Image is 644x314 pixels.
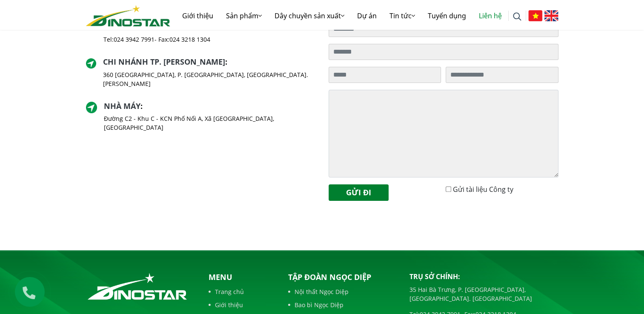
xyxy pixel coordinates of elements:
a: Dây chuyền sản xuất [268,2,351,29]
p: 35 Hai Bà Trưng, P. [GEOGRAPHIC_DATA], [GEOGRAPHIC_DATA]. [GEOGRAPHIC_DATA] [409,285,558,303]
a: Trang chủ [209,287,274,296]
p: Tel: - Fax: [103,35,315,44]
h2: : [103,57,316,67]
a: Sản phẩm [220,2,268,29]
button: Gửi đi [329,184,389,201]
img: logo_footer [86,271,189,301]
a: Liên hệ [472,2,508,29]
a: 024 3218 1304 [169,35,210,43]
label: Gửi tài liệu Công ty [453,184,513,194]
img: English [544,10,558,21]
img: directer [86,58,96,69]
a: Chi nhánh TP. [PERSON_NAME] [103,57,225,67]
p: Trụ sở chính: [409,271,558,282]
a: Tin tức [383,2,421,29]
img: Tiếng Việt [528,10,542,21]
h2: : [104,102,315,111]
p: Đường C2 - Khu C - KCN Phố Nối A, Xã [GEOGRAPHIC_DATA], [GEOGRAPHIC_DATA] [104,114,315,132]
p: Menu [209,271,274,283]
p: Tập đoàn Ngọc Diệp [288,271,397,283]
p: 360 [GEOGRAPHIC_DATA], P. [GEOGRAPHIC_DATA], [GEOGRAPHIC_DATA]. [PERSON_NAME] [103,70,316,88]
img: search [513,12,521,21]
img: directer [86,102,97,113]
a: Giới thiệu [176,2,220,29]
a: Nhà máy [104,101,140,111]
a: Bao bì Ngọc Diệp [288,300,397,309]
a: Nội thất Ngọc Diệp [288,287,397,296]
a: Giới thiệu [209,300,274,309]
img: logo [86,5,170,26]
a: Dự án [351,2,383,29]
a: 024 3942 7991 [114,35,155,43]
a: Tuyển dụng [421,2,472,29]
